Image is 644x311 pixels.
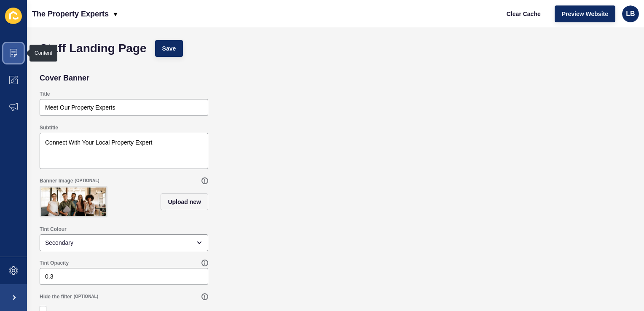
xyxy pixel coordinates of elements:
[40,44,147,53] h1: Staff Landing Page
[507,10,541,18] span: Clear Cache
[41,188,106,216] img: 8666ead75affc01812bc395d904ddd71.png
[40,293,72,300] label: Hide the filter
[626,10,635,18] span: LB
[74,294,98,300] span: (OPTIONAL)
[555,5,615,22] button: Preview Website
[161,193,208,210] button: Upload new
[499,5,548,22] button: Clear Cache
[40,177,73,184] label: Banner Image
[40,260,69,266] label: Tint Opacity
[168,198,201,206] span: Upload new
[40,226,67,233] label: Tint Colour
[40,74,89,82] h2: Cover Banner
[40,234,208,251] div: open menu
[75,178,99,184] span: (OPTIONAL)
[41,134,207,168] textarea: Connect With Your Local Property Expert
[40,124,58,131] label: Subtitle
[155,40,183,57] button: Save
[35,50,52,56] div: Content
[562,10,608,18] span: Preview Website
[162,44,176,53] span: Save
[40,91,50,97] label: Title
[32,3,109,24] p: The Property Experts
